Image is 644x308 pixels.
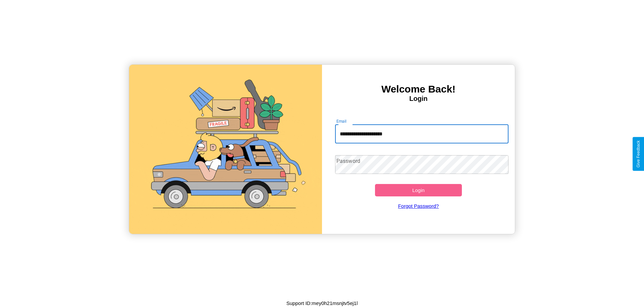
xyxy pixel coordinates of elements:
label: Email [336,118,347,124]
a: Forgot Password? [332,196,505,215]
h3: Welcome Back! [322,83,515,95]
button: Login [375,184,462,196]
div: Give Feedback [636,140,641,168]
h4: Login [322,95,515,103]
img: gif [129,65,322,234]
p: Support ID: mey0h21msnjtv5ej1l [286,299,358,308]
